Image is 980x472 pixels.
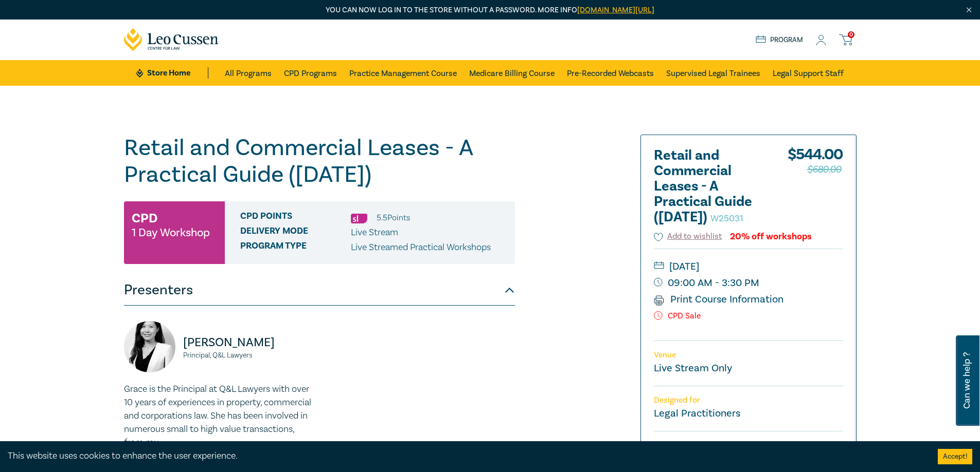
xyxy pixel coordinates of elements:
button: Add to wishlist [654,231,722,242]
small: Legal Practitioners [654,407,740,420]
button: Accept cookies [938,449,972,464]
a: Store Home [136,67,208,79]
img: Close [965,6,973,14]
a: Legal Support Staff [773,60,844,86]
a: All Programs [225,60,272,86]
span: Program type [240,241,351,254]
p: Designed for [654,395,843,405]
span: Live Stream [351,226,398,238]
small: Principal, Q&L Lawyers [183,352,313,359]
h2: Retail and Commercial Leases - A Practical Guide ([DATE]) [654,148,767,225]
small: [DATE] [654,258,843,275]
a: Live Stream Only [654,362,732,375]
button: Presenters [124,275,515,306]
img: Substantive Law [351,214,367,223]
a: Print Course Information [654,293,784,306]
div: $ 544.00 [788,148,843,230]
a: Practice Management Course [349,60,457,86]
span: Can we help ? [962,342,972,420]
a: CPD Programs [284,60,337,86]
a: Program [756,34,804,46]
span: Delivery Mode [240,226,351,239]
p: Venue [654,350,843,360]
p: [PERSON_NAME] [183,334,313,351]
span: $680.00 [807,161,842,178]
small: 09:00 AM - 3:30 PM [654,275,843,291]
span: 0 [848,31,854,38]
h3: CPD [132,209,157,228]
img: https://s3.ap-southeast-2.amazonaws.com/leo-cussen-store-production-content/Contacts/Grace%20Xiao... [124,321,175,372]
a: [DOMAIN_NAME][URL] [577,5,654,15]
a: Supervised Legal Trainees [666,60,760,86]
small: W25031 [710,213,743,224]
a: Pre-Recorded Webcasts [567,60,654,86]
li: 5.5 Point s [377,211,410,224]
div: 20% off workshops [730,232,812,241]
small: 1 Day Workshop [132,228,210,238]
h1: Retail and Commercial Leases - A Practical Guide ([DATE]) [124,135,515,188]
a: Medicare Billing Course [469,60,555,86]
p: CPD Sale [654,311,843,321]
div: This website uses cookies to enhance the user experience. [8,449,922,463]
p: Grace is the Principal at Q&L Lawyers with over 10 years of experiences in property, commercial a... [124,383,313,449]
span: CPD Points [240,211,351,224]
p: Live Streamed Practical Workshops [351,241,491,254]
p: You can now log in to the store without a password. More info [124,5,857,16]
